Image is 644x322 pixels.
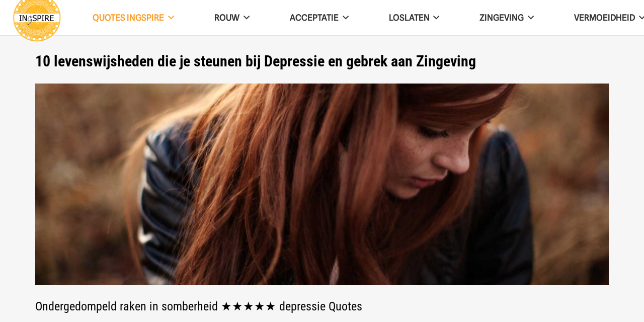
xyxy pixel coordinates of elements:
[93,13,164,23] span: QUOTES INGSPIRE
[194,5,270,31] a: ROUW
[369,5,460,31] a: Loslaten
[214,13,239,23] span: ROUW
[574,13,635,23] span: VERMOEIDHEID
[35,84,609,285] img: Woorden die kracht geven bij depressie
[35,84,609,314] h2: Ondergedompeld raken in somberheid ★★★★★ depressie Quotes
[459,5,554,31] a: Zingeving
[479,13,524,23] span: Zingeving
[72,5,194,31] a: QUOTES INGSPIRE
[270,5,369,31] a: Acceptatie
[389,13,430,23] span: Loslaten
[35,52,609,70] h1: 10 levenswijsheden die je steunen bij Depressie en gebrek aan Zingeving
[290,13,339,23] span: Acceptatie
